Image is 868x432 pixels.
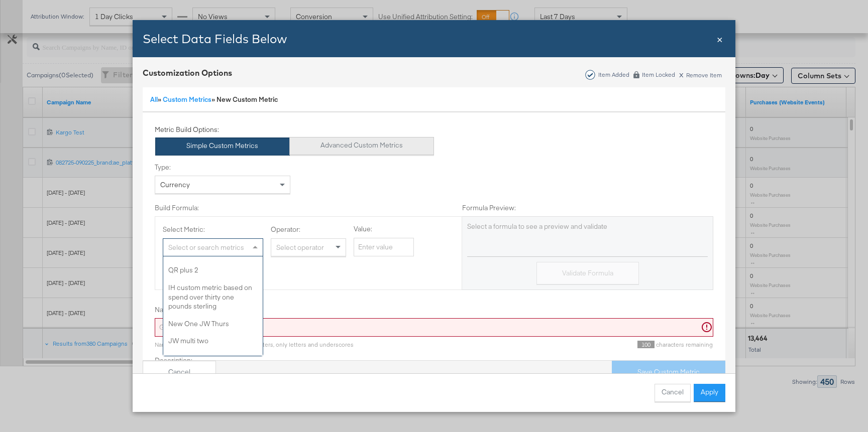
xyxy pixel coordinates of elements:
span: Currency [160,180,190,189]
label: Formula Preview: [462,203,713,213]
span: » [163,95,216,104]
div: IH custom metric based on spend over thirty one pounds sterling [163,279,263,315]
input: Enter value [354,238,414,256]
span: New Custom Metric [216,95,278,104]
div: Close [717,32,723,46]
button: Simple Custom Metrics [155,137,290,156]
span: » [150,95,163,104]
label: Name: [155,305,713,315]
label: Build Formula: [155,203,199,213]
div: Customization Options [143,67,232,79]
label: Select Metric: [163,225,263,234]
button: Advanced Custom Metrics [289,137,435,155]
div: Item Added [598,71,630,78]
div: Bulk Add Locations Modal [133,20,735,412]
div: Select operator [271,239,346,256]
span: x [679,68,684,79]
button: Apply [694,384,725,402]
div: QR plus 2 [163,261,263,279]
div: Select or search metrics [163,239,263,256]
a: All [150,95,158,104]
button: Cancel [143,360,216,383]
div: Item Locked [641,71,676,78]
label: Value: [354,224,414,234]
span: Select Data Fields Below [143,31,287,46]
div: Custom metric WITH ATT [163,350,263,367]
div: JW multi two [163,332,263,350]
button: Cancel [655,384,691,402]
div: characters remaining [354,341,713,349]
a: Custom Metrics [163,95,211,104]
label: Metric Build Options: [155,125,219,134]
label: Description: [155,356,713,365]
div: New One JW Thurs [163,315,263,333]
p: Select a formula to see a preview and validate [467,222,708,231]
div: Name cannot contain any special characters, only letters and underscores [155,341,354,349]
label: Type: [155,163,290,172]
div: Remove Item [679,70,722,79]
span: 100 [637,341,655,348]
input: Give your custom metric a name [155,318,713,337]
span: × [717,32,723,45]
label: Operator: [271,225,346,234]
